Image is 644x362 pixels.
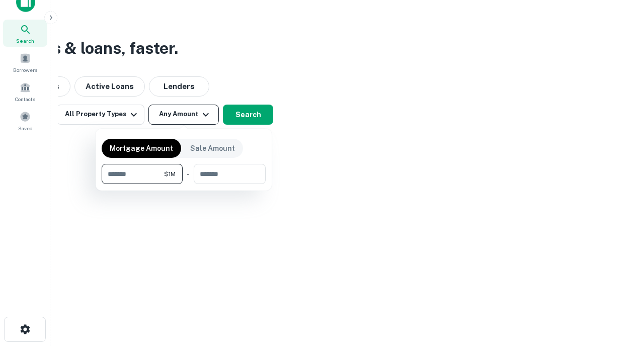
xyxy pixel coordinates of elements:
[164,169,176,178] span: $1M
[594,282,644,330] iframe: Chat Widget
[110,143,173,154] p: Mortgage Amount
[190,143,235,154] p: Sale Amount
[187,164,190,184] div: -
